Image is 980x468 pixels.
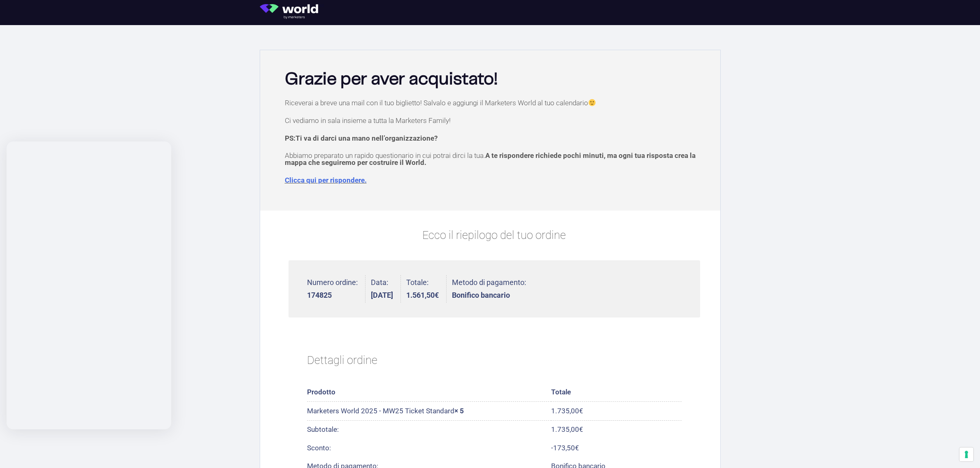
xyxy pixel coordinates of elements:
td: - [551,439,681,457]
span: € [435,291,439,299]
strong: PS: [285,134,438,142]
p: Ci vediamo in sala insieme a tutta la Marketers Family! [285,117,704,124]
span: € [575,444,579,452]
iframe: Customerly Messenger [7,141,171,429]
li: Numero ordine: [307,275,365,303]
b: Grazie per aver acquistato! [285,71,498,88]
th: Prodotto [307,383,552,402]
strong: × 5 [454,407,464,415]
img: 🙂 [589,99,596,106]
span: 1.735,00 [551,425,583,433]
strong: 174825 [307,292,358,299]
li: Data: [371,275,401,303]
p: Riceverai a breve una mail con il tuo biglietto! Salvalo e aggiungi il Marketers World al tuo cal... [285,99,704,107]
span: € [579,425,583,433]
span: € [579,407,583,415]
th: Subtotale: [307,420,552,439]
strong: [DATE] [371,292,393,299]
span: A te rispondere richiede pochi minuti, ma ogni tua risposta crea la mappa che seguiremo per costr... [285,151,696,167]
p: Ecco il riepilogo del tuo ordine [289,227,700,244]
iframe: Customerly Messenger Launcher [7,436,31,461]
button: Le tue preferenze relative al consenso per le tecnologie di tracciamento [959,447,973,461]
span: 173,50 [553,444,579,452]
bdi: 1.561,50 [406,291,439,299]
span: Ti va di darci una mano nell’organizzazione? [296,134,438,142]
td: Marketers World 2025 - MW25 Ticket Standard [307,402,552,420]
li: Metodo di pagamento: [452,275,526,303]
li: Totale: [406,275,447,303]
h2: Dettagli ordine [307,343,682,378]
p: Abbiamo preparato un rapido questionario in cui potrai dirci la tua. [285,152,704,166]
bdi: 1.735,00 [551,407,583,415]
a: Clicca qui per rispondere. [285,176,367,184]
th: Sconto: [307,439,552,457]
strong: Bonifico bancario [452,292,526,299]
th: Totale [551,383,681,402]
